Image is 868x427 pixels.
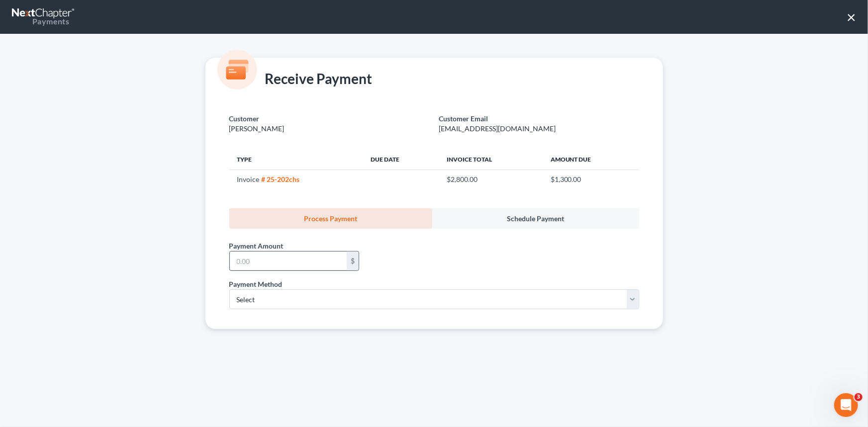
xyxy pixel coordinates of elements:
a: Schedule Payment [432,208,639,229]
a: Process Payment [229,208,432,229]
input: 0.00 [230,252,347,270]
label: Customer Email [439,113,488,124]
td: $2,800.00 [439,170,543,188]
td: $1,300.00 [543,170,639,188]
th: Amount Due [543,150,639,170]
span: Payment Amount [229,242,284,250]
img: icon-card-7b25198184e2a804efa62d31be166a52b8f3802235d01b8ac243be8adfaa5ebc.svg [217,50,257,89]
span: Invoice [237,175,260,183]
div: Payments [12,16,69,27]
p: [PERSON_NAME] [229,124,429,134]
a: Payments [12,5,76,29]
p: [EMAIL_ADDRESS][DOMAIN_NAME] [439,124,639,134]
label: Customer [229,113,260,124]
th: Type [229,150,363,170]
iframe: Intercom live chat [834,393,858,417]
div: Receive Payment [229,70,373,89]
th: Due Date [363,150,439,170]
th: Invoice Total [439,150,543,170]
strong: # 25-202chs [262,175,300,183]
span: Payment Method [229,280,283,288]
span: 3 [855,393,863,401]
div: $ [347,252,359,270]
button: × [847,9,856,25]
